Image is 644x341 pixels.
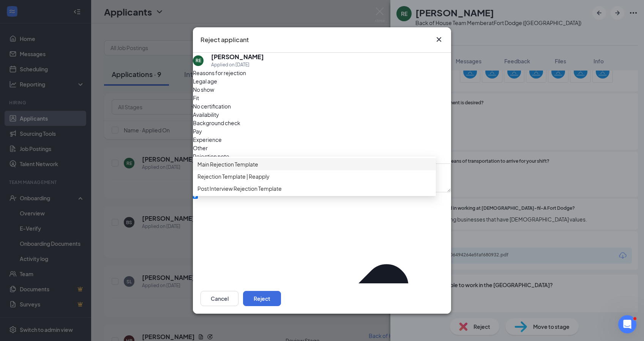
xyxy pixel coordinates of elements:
[193,94,199,102] span: Fit
[618,315,636,333] iframe: Intercom live chat
[193,135,222,144] span: Experience
[197,184,282,193] span: Post Interview Rejection Template
[197,160,258,168] span: Main Rejection Template
[193,85,214,94] span: No show
[200,291,238,306] button: Cancel
[211,61,264,69] div: Applied on [DATE]
[200,35,249,45] h3: Reject applicant
[211,53,264,61] h5: [PERSON_NAME]
[193,110,219,119] span: Availability
[193,153,229,160] span: Rejection note
[193,127,202,135] span: Pay
[197,172,270,181] span: Rejection Template | Reapply
[193,144,208,152] span: Other
[243,291,281,306] button: Reject
[434,35,444,44] svg: Cross
[196,57,201,64] div: RE
[434,35,444,44] button: Close
[193,69,246,76] span: Reasons for rejection
[193,77,217,85] span: Legal age
[193,119,240,127] span: Background check
[193,102,231,110] span: No certification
